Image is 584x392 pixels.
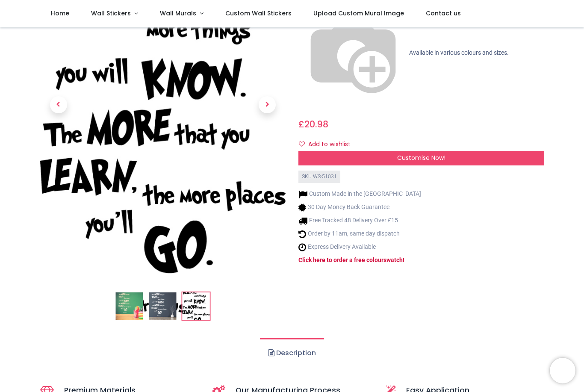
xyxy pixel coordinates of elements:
img: WS-51031-02 [149,292,176,320]
span: £ [298,118,328,130]
li: 30 Day Money Back Guarantee [298,203,421,212]
span: Next [259,96,276,113]
img: WS-51031-03 [182,292,209,320]
span: Customise Now! [397,153,445,162]
span: Home [51,9,69,18]
span: Upload Custom Mural Image [313,9,404,18]
span: Wall Stickers [91,9,131,18]
a: ! [403,256,404,263]
button: Add to wishlistAdd to wishlist [298,137,358,152]
span: Available in various colours and sizes. [409,49,509,56]
a: swatch [383,256,403,263]
a: Description [260,338,324,368]
span: 20.98 [304,118,328,130]
li: Custom Made in the [GEOGRAPHIC_DATA] [298,190,421,199]
span: Contact us [426,9,461,18]
li: Free Tracked 48 Delivery Over £15 [298,216,421,225]
i: Add to wishlist [299,141,305,147]
span: Wall Murals [160,9,196,18]
iframe: Brevo live chat [550,358,575,383]
div: SKU: WS-51031 [298,171,340,183]
span: Custom Wall Stickers [225,9,292,18]
a: Click here to order a free colour [298,256,383,263]
span: Previous [50,96,67,113]
li: Order by 11am, same day dispatch [298,230,421,239]
li: Express Delivery Available [298,243,421,252]
img: The More You Learn Dr Seuss Quote Wall Sticker [115,292,143,320]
